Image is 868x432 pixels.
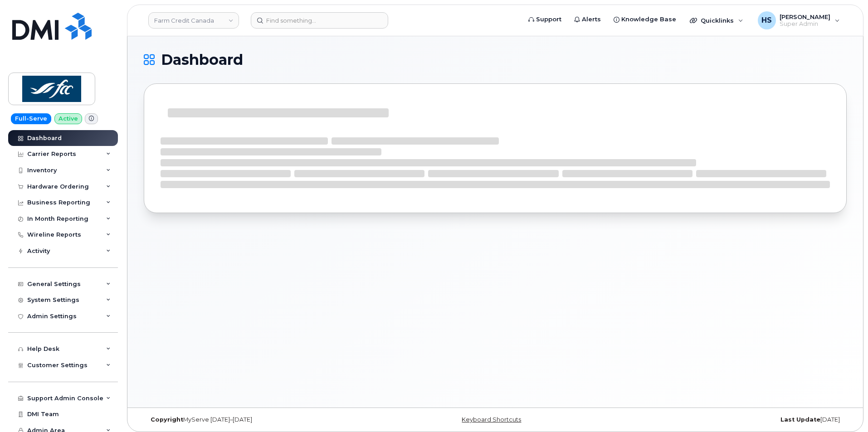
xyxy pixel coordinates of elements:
[780,416,820,423] strong: Last Update
[462,416,521,423] a: Keyboard Shortcuts
[144,416,378,423] div: MyServe [DATE]–[DATE]
[161,53,243,67] span: Dashboard
[612,416,847,423] div: [DATE]
[151,416,183,423] strong: Copyright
